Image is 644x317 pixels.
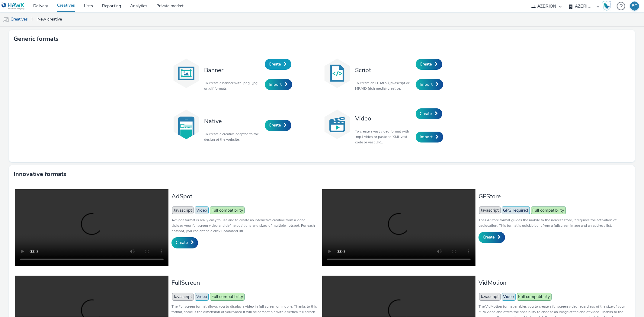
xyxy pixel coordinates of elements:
[204,66,262,74] h3: Banner
[171,217,319,234] p: AdSpot format is really easy to use and to create an interactive creative from a video. Upload yo...
[531,207,566,214] span: Full compatibility
[176,240,188,245] span: Create
[420,61,432,67] span: Create
[265,79,292,90] a: Import
[269,61,281,67] span: Create
[479,232,505,243] a: Create
[502,207,530,214] span: GPS required
[416,59,442,70] a: Create
[355,114,413,123] h3: Video
[204,131,262,142] p: To create a creative adapted to the design of the website.
[420,82,433,87] span: Import
[204,80,262,91] p: To create a banner with .png, .jpg or .gif formats.
[416,132,443,142] a: Import
[479,192,626,200] h3: GPStore
[502,293,516,301] span: Video
[195,207,209,214] span: Video
[172,293,194,301] span: Javascript
[479,279,626,287] h3: VidMotion
[420,111,432,117] span: Create
[195,293,209,301] span: Video
[322,58,352,88] img: code.svg
[416,79,443,90] a: Import
[416,108,442,119] a: Create
[210,293,245,301] span: Full compatibility
[479,217,626,228] p: The GPStore format guides the mobile to the nearest store, it requires the activation of geolocat...
[265,120,291,131] a: Create
[14,170,66,179] h3: Innovative formats
[479,207,501,214] span: Javascript
[2,2,25,10] img: undefined Logo
[34,12,65,27] a: New creative
[355,66,413,74] h3: Script
[3,17,9,23] img: mobile
[632,2,638,11] div: BÖ
[171,192,319,200] h3: AdSpot
[479,293,501,301] span: Javascript
[171,109,201,139] img: native.svg
[322,109,352,139] img: video.svg
[210,207,245,214] span: Full compatibility
[355,129,413,145] p: To create a vast video format with .mp4 video or paste an XML vast code or vast URL.
[171,279,319,287] h3: FullScreen
[483,234,495,240] span: Create
[602,1,614,11] a: Hawk Academy
[171,237,198,248] a: Create
[265,59,291,70] a: Create
[269,82,282,87] span: Import
[14,34,59,43] h3: Generic formats
[269,122,281,128] span: Create
[517,293,552,301] span: Full compatibility
[602,1,611,11] img: Hawk Academy
[355,80,413,91] p: To create an HTML5 / javascript or MRAID (rich media) creative.
[172,207,194,214] span: Javascript
[171,58,201,88] img: banner.svg
[420,134,433,140] span: Import
[204,117,262,125] h3: Native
